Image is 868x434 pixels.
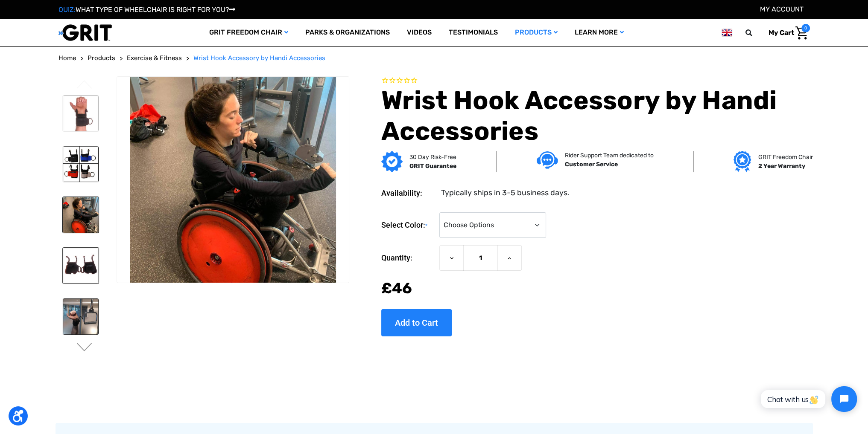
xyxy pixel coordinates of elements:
[63,95,99,131] img: Wrist Hook Accessory by Handi Accessories
[381,187,435,199] dt: Availability:
[381,279,412,297] span: £‌46
[409,153,456,162] p: 30 Day Risk-Free
[58,53,76,63] a: Home
[63,197,99,233] img: Wrist Hook Accessory by Handi Accessories
[758,162,805,170] strong: 2 Year Warranty
[76,80,94,90] button: Go to slide 2 of 2
[58,6,235,14] a: QUIZ:WHAT TYPE OF WHEELCHAIR IS RIGHT FOR YOU?
[749,24,762,42] input: Search
[381,151,403,172] img: GRIT Guarantee
[734,151,751,172] img: Grit freedom
[381,245,435,271] label: Quantity:
[193,53,325,63] a: Wrist Hook Accessory by Handi Accessories
[565,161,618,168] strong: Customer Service
[58,6,76,14] span: QUIZ:
[63,298,99,334] img: Wrist Hook Accessory by Handi Accessories
[537,151,558,169] img: Customer service
[441,187,570,199] dd: Typically ships in 3-5 business days.
[758,153,812,162] p: GRIT Freedom Chair
[88,53,115,63] a: Products
[381,85,810,147] h1: Wrist Hook Accessory by Handi Accessories
[440,19,506,46] a: Testimonials
[88,54,115,62] span: Products
[722,27,732,38] img: gb.png
[63,248,99,284] img: Wrist Hook Accessory by Handi Accessories
[201,19,297,46] a: GRIT Freedom Chair
[127,54,182,62] span: Exercise & Fitness
[76,343,94,353] button: Go to slide 2 of 2
[58,53,810,63] nav: Breadcrumb
[398,19,440,46] a: Videos
[58,24,112,41] img: GRIT All-Terrain Wheelchair and Mobility Equipment
[751,379,864,419] iframe: Tidio Chat
[297,19,398,46] a: Parks & Organizations
[566,19,632,46] a: Learn More
[506,19,566,46] a: Products
[127,53,182,63] a: Exercise & Fitness
[58,54,76,62] span: Home
[381,212,435,238] label: Select Color:
[795,26,808,40] img: Cart
[760,5,804,13] a: Account
[381,309,452,336] input: Add to Cart
[63,146,99,182] img: Wrist Hook Accessory by Handi Accessories
[801,24,810,32] span: 0
[769,29,794,37] span: My Cart
[762,24,810,42] a: Cart with 0 items
[409,162,456,170] strong: GRIT Guarantee
[117,77,349,283] img: Wrist Hook Accessory by Handi Accessories
[381,76,810,86] span: Rated 0.0 out of 5 stars 0 reviews
[565,151,654,160] p: Rider Support Team dedicated to
[193,54,325,62] span: Wrist Hook Accessory by Handi Accessories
